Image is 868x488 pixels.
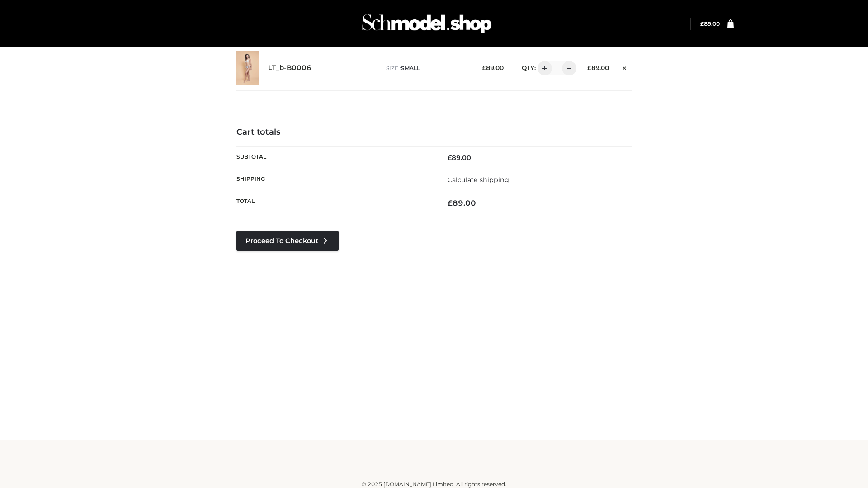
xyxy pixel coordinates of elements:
a: LT_b-B0006 [268,64,311,72]
a: Remove this item [618,61,632,73]
span: £ [700,20,704,27]
th: Shipping [236,169,434,191]
th: Subtotal [236,146,434,169]
span: £ [587,64,591,71]
a: Proceed to Checkout [236,231,339,251]
bdi: 89.00 [448,154,471,162]
a: £89.00 [700,20,720,27]
h4: Cart totals [236,127,632,137]
span: £ [448,198,453,207]
p: size : [386,64,468,72]
bdi: 89.00 [700,20,720,27]
div: QTY: [513,61,573,75]
th: Total [236,191,434,215]
span: £ [448,154,452,162]
bdi: 89.00 [482,64,504,71]
span: SMALL [401,65,420,71]
bdi: 89.00 [587,64,609,71]
img: Schmodel Admin 964 [359,6,495,42]
bdi: 89.00 [448,198,476,207]
span: £ [482,64,486,71]
a: Calculate shipping [448,176,509,184]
